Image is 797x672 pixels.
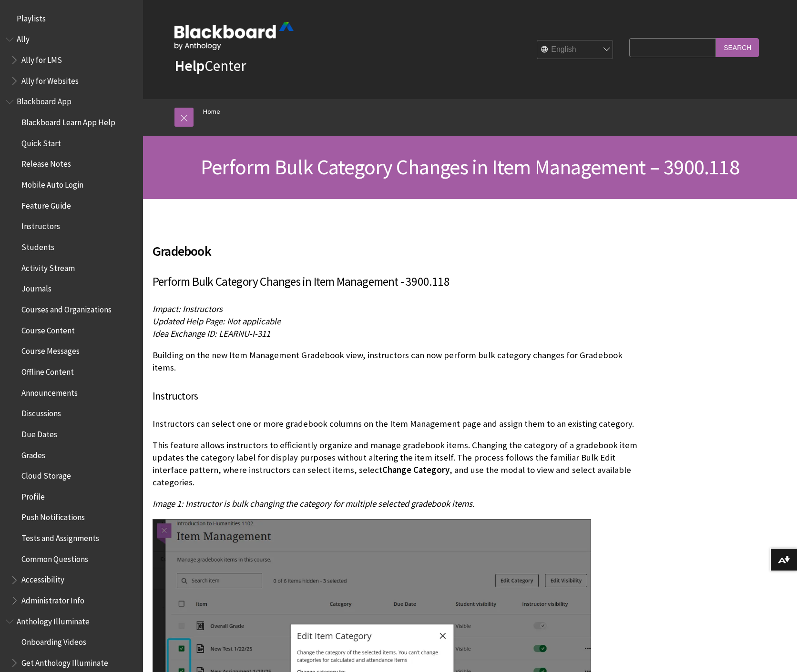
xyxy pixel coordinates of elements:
span: Administrator Info [21,592,84,605]
span: Profile [21,489,45,501]
nav: Book outline for Blackboard App Help [6,94,137,609]
span: Idea Exchange ID: LEARNU-I-311 [153,328,270,339]
span: Grades [21,447,45,460]
span: Course Content [21,322,75,335]
span: Instructors [21,219,60,231]
span: Common Questions [21,551,88,564]
span: Due Dates [21,426,57,439]
nav: Book outline for Playlists [6,10,137,27]
span: Accessibility [21,572,64,585]
span: Ally for Websites [21,73,79,86]
span: Get Anthology Illuminate [21,655,108,668]
p: Building on the new Item Management Gradebook view, instructors can now perform bulk category cha... [153,349,646,374]
a: Home [203,106,220,118]
span: Cloud Storage [21,468,71,481]
span: Journals [21,281,51,294]
span: Activity Stream [21,260,75,273]
span: Feature Guide [21,198,71,211]
span: Courses and Organizations [21,301,112,314]
span: Course Messages [21,343,80,356]
h3: Perform Bulk Category Changes in Item Management - 3900.118 [153,273,646,291]
span: Perform Bulk Category Changes in Item Management – 3900.118 [201,154,739,180]
nav: Book outline for Anthology Ally Help [6,31,137,89]
p: Instructors can select one or more gradebook columns on the Item Management page and assign them ... [153,418,646,430]
span: Release Notes [21,156,71,169]
span: Ally for LMS [21,52,62,65]
span: Blackboard App [17,94,72,107]
span: Offline Content [21,364,74,377]
span: Ally [17,31,30,44]
span: Push Notifications [21,510,85,522]
strong: Help [174,56,204,75]
span: Announcements [21,385,78,398]
span: Quick Start [21,135,61,148]
span: Onboarding Videos [21,634,86,647]
span: Change Category [382,464,450,475]
select: Site Language Selector [537,40,613,60]
span: Impact: Instructors [153,303,223,314]
h4: Instructors [153,388,646,404]
span: Discussions [21,405,61,418]
span: Updated Help Page: Not applicable [153,316,281,327]
h2: Gradebook [153,230,646,261]
span: Mobile Auto Login [21,177,83,190]
span: Anthology Illuminate [17,613,90,626]
span: Image 1: Instructor is bulk changing the category for multiple selected gradebook items. [153,498,475,509]
input: Search [716,38,759,57]
a: HelpCenter [174,56,246,75]
img: Blackboard by Anthology [174,22,294,50]
span: Playlists [17,10,46,23]
span: Students [21,239,54,252]
span: Blackboard Learn App Help [21,114,115,127]
span: Tests and Assignments [21,530,99,543]
p: This feature allows instructors to efficiently organize and manage gradebook items. Changing the ... [153,439,646,489]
